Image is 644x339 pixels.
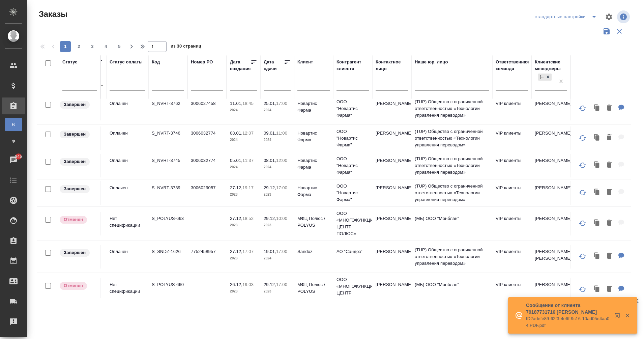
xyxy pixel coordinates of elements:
p: 17:00 [276,282,287,287]
p: Завершен [64,101,86,108]
p: 2024 [264,107,291,114]
div: Дата сдачи [264,59,284,72]
span: В [8,121,19,128]
button: Клонировать [591,216,604,230]
td: 3006032774 [187,126,227,150]
td: [PERSON_NAME] [372,126,411,150]
button: 3 [87,41,98,52]
div: Клиентские менеджеры [535,59,567,72]
a: Ф [5,135,22,148]
p: 05.01, [230,158,242,163]
button: 2 [74,41,84,52]
span: Посмотреть информацию [617,10,631,23]
p: 09.01, [264,131,276,136]
button: Удалить [604,216,615,230]
td: [PERSON_NAME] [372,212,411,235]
td: [PERSON_NAME] [372,154,411,177]
td: (TUP) Общество с ограниченной ответственностью «Технологии управления переводом» [411,179,492,206]
span: из 30 страниц [171,42,201,52]
button: Удалить [604,186,615,199]
button: Удалить [604,158,615,172]
td: [PERSON_NAME] [531,154,570,177]
p: S_POLYUS-663 [152,215,184,222]
p: S_SNDZ-1626 [152,248,184,255]
button: Клонировать [591,131,604,145]
p: S_NVRT-3762 [152,100,184,107]
td: [PERSON_NAME] [372,181,411,205]
button: Клонировать [591,158,604,172]
p: Новартис Фарма [297,157,330,171]
p: S_NVRT-3745 [152,157,184,164]
p: 2024 [230,107,257,114]
p: 29.12, [264,185,276,190]
span: 4 [100,43,111,50]
div: [PERSON_NAME] [538,74,544,81]
p: 2023 [264,191,291,198]
p: 2023 [230,255,257,262]
td: (МБ) ООО "Монблан" [411,212,492,235]
div: Выставляет КМ после отмены со стороны клиента. Если уже после запуска – КМ пишет ПМу про отмену, ... [59,215,97,224]
td: VIP клиенты [492,278,531,302]
span: Настроить таблицу [601,9,617,25]
p: 2023 [264,222,291,229]
td: (TUP) Общество с ограниченной ответственностью «Технологии управления переводом» [411,95,492,122]
td: VIP клиенты [492,97,531,120]
button: Обновить [575,130,591,146]
div: Статус оплаты [110,59,143,65]
button: Удалить [604,282,615,296]
p: 2023 [230,191,257,198]
div: Статус [62,59,78,65]
td: VIP клиенты [492,212,531,235]
td: [PERSON_NAME] [531,212,570,235]
p: 2024 [264,255,291,262]
p: ООО "Новартис Фарма" [336,98,369,119]
td: (TUP) Общество с ограниченной ответственностью «Технологии управления переводом» [411,152,492,179]
p: 26.12, [230,282,242,287]
a: 845 [2,151,25,168]
p: ООО «МНОГОФУНКЦИОНАЛЬНЫЙ ЦЕНТР ПОЛЮС» [336,210,369,237]
p: S_POLYUS-660 [152,281,184,288]
p: 19:03 [242,282,254,287]
p: Завершен [64,249,86,256]
p: Отменен [64,282,83,289]
button: Удалить [604,131,615,145]
p: 17:00 [276,185,287,190]
td: Оплачен [106,181,148,205]
td: 7752458957 [187,245,227,269]
p: 11:37 [242,158,254,163]
p: 2023 [264,288,291,295]
div: Выставляет КМ при направлении счета или после выполнения всех работ/сдачи заказа клиенту. Окончат... [59,130,97,139]
div: Номер PO [191,59,213,65]
td: [PERSON_NAME] [531,181,570,205]
p: 12:00 [276,158,287,163]
button: Обновить [575,185,591,201]
p: 29.12, [264,282,276,287]
td: Оплачен [106,97,148,120]
td: VIP клиенты [492,181,531,205]
p: 17:00 [276,249,287,254]
div: Выставляет КМ при направлении счета или после выполнения всех работ/сдачи заказа клиенту. Окончат... [59,157,97,166]
p: S_NVRT-3739 [152,185,184,191]
div: Код [152,59,160,65]
td: 3006029057 [187,181,227,205]
p: АО “Сандоз” [336,248,369,255]
span: Заказы [37,9,67,20]
p: ID2adefe89-62f3-4e6f-9c16-10ad05e4aa04.PDF.pdf [526,315,610,329]
td: Нет спецификации [106,212,148,235]
button: Обновить [575,157,591,173]
button: Сохранить фильтры [600,25,613,38]
div: Дата создания [230,59,251,72]
div: Выставляет КМ при направлении счета или после выполнения всех работ/сдачи заказа клиенту. Окончат... [59,248,97,257]
span: 3 [87,43,98,50]
p: 2024 [230,137,257,143]
button: Сбросить фильтры [613,25,626,38]
p: 12:07 [242,131,254,136]
p: 08.01, [230,131,242,136]
td: [PERSON_NAME] [531,126,570,150]
p: 2024 [230,164,257,171]
td: VIP клиенты [492,126,531,150]
p: Новартис Фарма [297,130,330,143]
p: 2024 [264,164,291,171]
td: 3006032774 [187,154,227,177]
div: Контактное лицо [376,59,408,72]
